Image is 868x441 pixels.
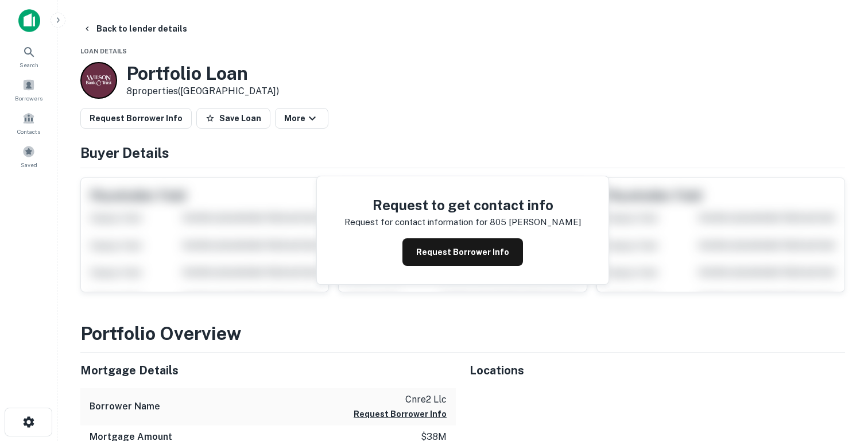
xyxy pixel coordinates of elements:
[80,48,127,55] span: Loan Details
[3,141,54,172] a: Saved
[126,84,279,98] p: 8 properties ([GEOGRAPHIC_DATA])
[90,400,160,413] h6: Borrower Name
[18,9,40,32] img: capitalize-icon.png
[80,320,845,347] h3: Portfolio Overview
[80,108,192,129] button: Request Borrower Info
[354,393,447,407] p: cnre2 llc
[80,142,845,163] h4: Buyer Details
[20,60,38,69] span: Search
[196,108,270,129] button: Save Loan
[17,127,40,136] span: Contacts
[344,215,487,229] p: Request for contact information for
[354,407,447,421] button: Request Borrower Info
[275,108,328,129] button: More
[3,41,54,72] a: Search
[3,74,54,105] a: Borrowers
[490,215,581,229] p: 805 [PERSON_NAME]
[402,238,523,266] button: Request Borrower Info
[80,362,456,379] h5: Mortgage Details
[78,18,192,39] button: Back to lender details
[21,160,37,169] span: Saved
[126,63,279,84] h3: Portfolio Loan
[3,107,54,138] a: Contacts
[344,195,581,215] h4: Request to get contact info
[470,362,845,379] h5: Locations
[15,94,42,103] span: Borrowers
